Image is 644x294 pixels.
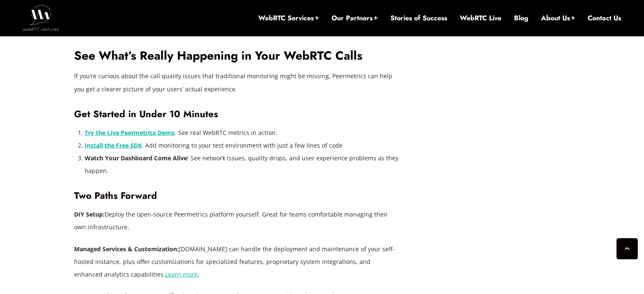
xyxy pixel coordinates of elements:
strong: Get Started in Under 10 Minutes [74,107,218,121]
img: WebRTC.ventures [23,5,59,30]
li: . See real WebRTC metrics in action. [85,126,400,139]
strong: Watch Your Dashboard Come Alive [85,154,187,162]
a: Try the Live Peermetrics Demo [85,129,175,137]
p: If you’re curious about the call quality issues that traditional monitoring might be missing, Pee... [74,70,400,95]
h2: See What’s Really Happening in Your WebRTC Calls [74,49,400,63]
a: Stories of Success [390,14,447,23]
a: Our Partners [332,14,378,23]
p: Deploy the open-source Peermetrics platform yourself. Great for teams comfortable managing their ... [74,208,400,234]
p: [DOMAIN_NAME] can handle the deployment and maintenance of your self-hosted instance, plus offer ... [74,243,400,281]
a: Blog [514,14,528,23]
strong: Two Paths Forward [74,189,157,202]
a: WebRTC Live [460,14,501,23]
a: Contact Us [588,14,621,23]
li: . Add monitoring to your test environment with just a few lines of code [85,139,400,152]
a: Install the Free SDK [85,141,142,149]
strong: Managed Services & Customization: [74,245,179,253]
strong: DIY Setup: [74,210,105,218]
a: WebRTC Services [258,14,319,23]
li: ! See network issues, quality drops, and user experience problems as they happen. [85,152,400,177]
a: Learn more. [165,270,199,278]
a: About Us [541,14,575,23]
